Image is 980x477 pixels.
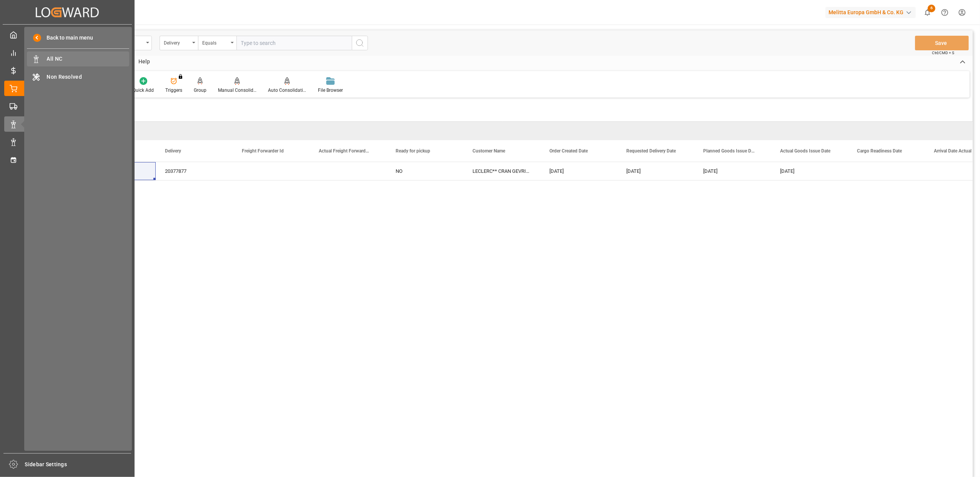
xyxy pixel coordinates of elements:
[463,162,540,180] div: LECLERC** CRAN GEVRIER
[27,51,129,66] a: All NC
[919,4,936,21] button: show 6 new notifications
[396,148,430,154] span: Ready for pickup
[694,162,771,180] div: [DATE]
[319,148,370,154] span: Actual Freight Forwarder Id
[27,69,129,84] a: Non Resolved
[236,36,352,50] input: Type to search
[25,460,131,469] span: Sidebar Settings
[318,87,343,94] div: File Browser
[473,148,505,154] span: Customer Name
[549,148,588,154] span: Order Created Date
[780,148,830,154] span: Actual Goods Issue Date
[626,148,676,154] span: Requested Delivery Date
[47,55,130,63] span: All NC
[165,148,181,154] span: Delivery
[202,38,228,46] div: Equals
[218,87,256,94] div: Manual Consolidation
[703,148,755,154] span: Planned Goods Issue Date
[4,99,130,114] a: Transport Management
[936,4,953,21] button: Help Center
[133,56,156,69] div: Help
[160,36,198,50] button: open menu
[934,148,972,154] span: Arrival Date Actual
[242,148,284,154] span: Freight Forwarder Id
[4,81,130,96] a: Order Management
[4,134,130,149] a: Data Management
[194,87,206,94] div: Group
[47,73,130,81] span: Non Resolved
[932,50,954,56] span: Ctrl/CMD + S
[268,87,306,94] div: Auto Consolidation
[156,162,233,180] div: 20377877
[41,34,93,42] span: Back to main menu
[771,162,848,180] div: [DATE]
[928,5,935,12] span: 6
[198,36,236,50] button: open menu
[4,45,130,60] a: Control Tower
[825,7,916,18] div: Melitta Europa GmbH & Co. KG
[540,162,617,180] div: [DATE]
[915,36,969,50] button: Save
[4,152,130,167] a: Timeslot Management
[164,38,190,46] div: Delivery
[386,162,463,180] div: NO
[4,63,130,78] a: Rate Management
[617,162,694,180] div: [DATE]
[825,5,919,20] button: Melitta Europa GmbH & Co. KG
[4,27,130,42] a: My Cockpit
[352,36,368,50] button: search button
[133,87,154,94] div: Quick Add
[857,148,902,154] span: Cargo Readiness Date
